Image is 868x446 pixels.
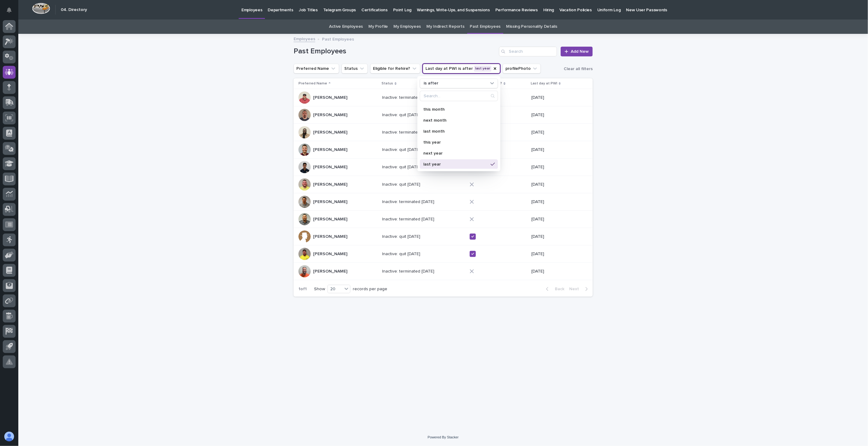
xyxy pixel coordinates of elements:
[329,20,363,34] a: Active Employees
[294,176,593,193] tr: [PERSON_NAME][PERSON_NAME] Inactive: quit [DATE]Inactive: quit [DATE] [DATE]
[294,245,593,263] tr: [PERSON_NAME][PERSON_NAME] Inactive: quit [DATE]Inactive: quit [DATE] [DATE]
[382,163,421,170] p: Inactive: quit [DATE]
[531,234,583,239] p: [DATE]
[531,252,583,257] p: [DATE]
[294,124,593,141] tr: [PERSON_NAME][PERSON_NAME] Inactive: terminated [DATE]Inactive: terminated [DATE] [DATE]
[420,91,498,101] input: Search
[3,4,16,16] button: Notifications
[531,95,583,100] p: [DATE]
[353,287,387,292] p: records per page
[313,216,349,222] p: [PERSON_NAME]
[313,111,349,118] p: [PERSON_NAME]
[294,159,593,176] tr: [PERSON_NAME][PERSON_NAME] Inactive: quit [DATE]Inactive: quit [DATE] [DATE]
[382,181,421,187] p: Inactive: quit [DATE]
[424,118,488,122] p: next month
[420,91,498,101] div: Search
[470,20,501,34] a: Past Employees
[8,7,16,17] div: Notifications
[313,94,349,100] p: [PERSON_NAME]
[424,81,439,86] p: is after
[370,64,420,73] button: Eligible for Rehire?
[571,49,589,54] span: Add New
[382,146,421,152] p: Inactive: quit [DATE]
[313,268,349,274] p: [PERSON_NAME]
[531,130,583,135] p: [DATE]
[424,129,488,133] p: last month
[313,198,349,205] p: [PERSON_NAME]
[393,20,421,34] a: My Employees
[423,64,500,73] button: Last day at PWI
[531,199,583,205] p: [DATE]
[313,146,349,152] p: [PERSON_NAME]
[294,89,593,106] tr: [PERSON_NAME][PERSON_NAME] Inactive: terminated [DATE]Inactive: terminated [DATE] [DATE]
[564,67,593,71] span: Clear all filters
[382,233,421,239] p: Inactive: quit [DATE]
[294,228,593,245] tr: [PERSON_NAME][PERSON_NAME] Inactive: quit [DATE]Inactive: quit [DATE] [DATE]
[561,64,593,73] button: Clear all filters
[298,80,327,87] p: Preferred Name
[3,430,16,443] button: users-avatar
[531,112,583,118] p: [DATE]
[506,20,557,34] a: Missing Personality Details
[313,233,349,239] p: [PERSON_NAME]
[531,147,583,152] p: [DATE]
[531,165,583,170] p: [DATE]
[294,47,497,56] h1: Past Employees
[382,80,393,87] p: Status
[382,129,436,135] p: Inactive: terminated [DATE]
[426,20,464,34] a: My Indirect Reports
[424,151,488,155] p: next year
[424,140,488,144] p: this year
[342,64,368,73] button: Status
[569,287,583,291] span: Next
[294,193,593,211] tr: [PERSON_NAME][PERSON_NAME] Inactive: terminated [DATE]Inactive: terminated [DATE] [DATE]
[541,286,567,292] button: Back
[424,107,488,111] p: this month
[294,35,315,42] a: Employees
[567,286,593,292] button: Next
[531,269,583,274] p: [DATE]
[382,94,436,100] p: Inactive: terminated [DATE]
[294,263,593,280] tr: [PERSON_NAME][PERSON_NAME] Inactive: terminated [DATE]Inactive: terminated [DATE] [DATE]
[61,7,87,12] h2: 04. Directory
[382,111,421,118] p: Inactive: quit [DATE]
[551,287,564,291] span: Back
[499,47,557,56] input: Search
[294,282,312,297] p: 1 of 1
[322,35,354,42] p: Past Employees
[313,163,349,170] p: [PERSON_NAME]
[382,216,436,222] p: Inactive: terminated [DATE]
[314,287,325,292] p: Show
[503,64,541,73] button: profilePhoto
[428,435,458,439] a: Powered By Stacker
[382,268,436,274] p: Inactive: terminated [DATE]
[382,198,436,205] p: Inactive: terminated [DATE]
[382,250,421,257] p: Inactive: quit [DATE]
[313,250,349,257] p: [PERSON_NAME]
[294,211,593,228] tr: [PERSON_NAME][PERSON_NAME] Inactive: terminated [DATE]Inactive: terminated [DATE] [DATE]
[313,181,349,187] p: [PERSON_NAME]
[531,217,583,222] p: [DATE]
[531,182,583,187] p: [DATE]
[294,106,593,124] tr: [PERSON_NAME][PERSON_NAME] Inactive: quit [DATE]Inactive: quit [DATE] [DATE]
[294,141,593,159] tr: [PERSON_NAME][PERSON_NAME] Inactive: quit [DATE]Inactive: quit [DATE] [DATE]
[32,3,50,14] img: Workspace Logo
[328,286,342,292] div: 20
[368,20,388,34] a: My Profile
[531,80,557,87] p: Last day at PWI
[294,64,339,73] button: Preferred Name
[561,47,593,56] a: Add New
[424,162,488,166] p: last year
[313,129,349,135] p: [PERSON_NAME]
